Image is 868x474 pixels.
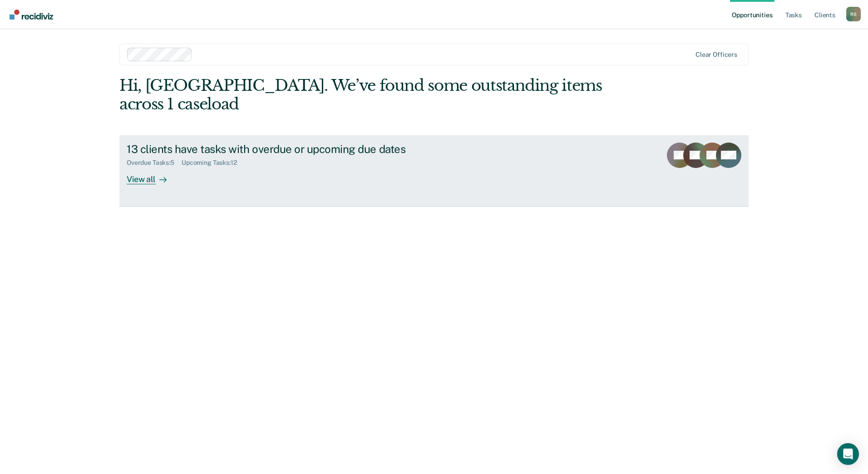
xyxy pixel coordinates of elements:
div: Open Intercom Messenger [837,443,859,465]
a: 13 clients have tasks with overdue or upcoming due datesOverdue Tasks:5Upcoming Tasks:12View all [119,135,749,207]
div: View all [127,167,178,184]
div: Hi, [GEOGRAPHIC_DATA]. We’ve found some outstanding items across 1 caseload [119,76,623,114]
img: Recidiviz [10,10,53,20]
div: Clear officers [695,51,737,59]
div: Overdue Tasks : 5 [127,159,182,167]
div: Upcoming Tasks : 12 [182,159,244,167]
div: R S [846,7,861,21]
div: 13 clients have tasks with overdue or upcoming due dates [127,143,445,156]
button: Profile dropdown button [846,7,861,21]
